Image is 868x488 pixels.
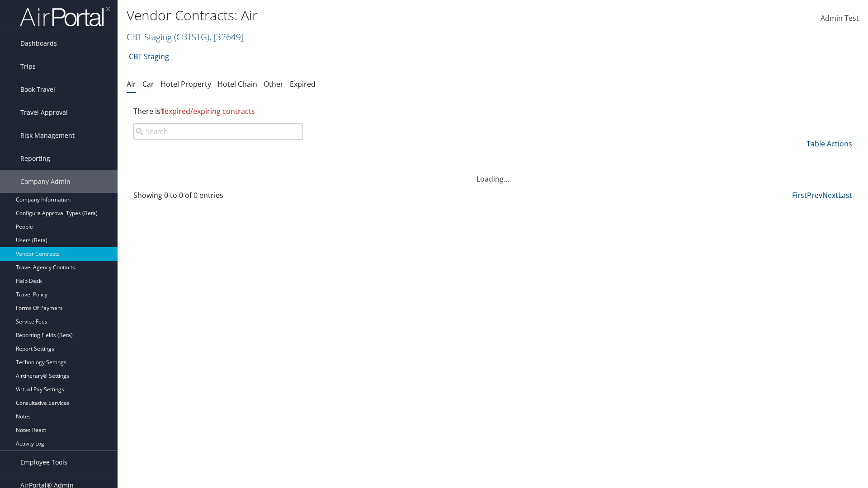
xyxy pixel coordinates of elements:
[807,190,822,200] a: Prev
[821,13,859,23] span: Admin Test
[129,47,169,66] a: CBT Staging
[792,190,807,200] a: First
[821,5,859,33] a: Admin Test
[20,101,68,124] span: Travel Approval
[807,139,852,149] a: Table Actions
[133,190,303,205] div: Showing 0 to 0 of 0 entries
[174,31,209,43] span: ( CBTSTG )
[20,55,36,78] span: Trips
[838,190,852,200] a: Last
[127,31,244,43] a: CBT Staging
[127,163,859,184] div: Loading...
[20,147,50,170] span: Reporting
[20,78,55,101] span: Book Travel
[20,32,57,55] span: Dashboards
[217,79,257,89] a: Hotel Chain
[127,79,136,89] a: Air
[160,79,211,89] a: Hotel Property
[20,451,67,474] span: Employee Tools
[127,6,615,25] h1: Vendor Contracts: Air
[264,79,283,89] a: Other
[160,106,165,116] strong: 1
[160,106,255,116] span: expired/expiring contracts
[127,99,859,123] div: There is
[822,190,838,200] a: Next
[133,123,303,140] input: Search
[290,79,316,89] a: Expired
[20,6,110,27] img: airportal-logo.png
[20,124,75,147] span: Risk Management
[20,170,71,193] span: Company Admin
[142,79,154,89] a: Car
[209,31,244,43] span: , [ 32649 ]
